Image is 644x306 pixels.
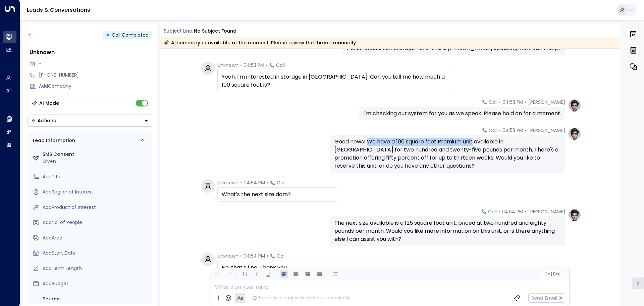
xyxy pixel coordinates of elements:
[252,295,350,301] div: The agent signature is added automatically
[43,234,150,242] div: AddArea
[244,179,265,186] span: 04:54 PM
[222,264,334,272] div: No, that's fine. Thank you.
[266,62,268,69] span: •
[499,127,501,134] span: •
[528,99,565,105] span: [PERSON_NAME]
[164,28,193,34] span: Subject Line:
[363,110,561,118] div: I’m checking our system for you as we speak. Please hold on for a moment.
[488,208,497,215] span: Call
[43,250,150,257] div: AddStart Date
[222,190,334,199] div: What's the next size dam?
[502,127,523,134] span: 04:53 PM
[39,60,41,67] span: -
[525,127,527,134] span: •
[31,137,75,144] div: Lead Information
[39,72,152,79] div: [PHONE_NUMBER]
[194,28,236,35] div: No subject found
[267,179,268,186] span: •
[43,265,150,272] div: AddTerm Length
[43,280,150,287] div: AddBudget
[222,73,448,89] div: Yeah, I'm interested in storage in [GEOGRAPHIC_DATA]. Can you tell me how much a 100 square foot is?
[277,253,285,259] span: Call
[568,127,581,140] img: profile-logo.png
[551,272,552,276] span: |
[244,253,265,259] span: 04:54 PM
[28,115,152,127] div: Button group with a nested menu
[277,179,285,186] span: Call
[568,99,581,112] img: profile-logo.png
[276,62,285,69] span: Call
[502,208,523,215] span: 04:54 PM
[43,173,150,180] div: AddTitle
[525,208,527,215] span: •
[528,127,565,134] span: [PERSON_NAME]
[39,83,152,90] div: AddCompany
[112,32,149,38] span: Call Completed
[43,204,150,211] div: AddProduct of Interest
[498,208,500,215] span: •
[240,62,242,69] span: •
[568,208,581,222] img: profile-logo.png
[334,219,561,243] div: The next size available is a 125 square foot unit, priced at two hundred and eighty pounds per mo...
[30,48,152,56] div: Unknown
[31,118,56,124] div: Actions
[43,188,150,195] div: AddRegion of Interest
[240,179,242,186] span: •
[225,270,233,278] button: Redo
[217,253,238,259] span: Unknown
[244,62,264,69] span: 04:53 PM
[525,99,527,105] span: •
[28,115,152,127] button: Actions
[240,253,242,259] span: •
[528,208,565,215] span: [PERSON_NAME]
[217,62,238,69] span: Unknown
[39,100,59,106] div: AI Mode
[43,158,150,165] div: Given
[213,270,221,278] button: Undo
[217,179,238,186] span: Unknown
[502,99,523,105] span: 04:53 PM
[43,296,150,303] label: Source
[106,29,109,41] div: •
[43,219,150,226] div: AddNo. of People
[334,138,561,170] div: Good news! We have a 100 square foot Premium unit available in [GEOGRAPHIC_DATA] for two hundred ...
[544,272,560,276] span: Cc Bcc
[43,151,150,158] label: SMS Consent
[27,6,90,14] a: Leads & Conversations
[499,99,501,105] span: •
[164,39,357,46] div: AI summary unavailable at the moment. Please review the thread manually.
[489,99,497,105] span: Call
[489,127,497,134] span: Call
[541,271,563,277] button: Cc|Bcc
[267,253,268,259] span: •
